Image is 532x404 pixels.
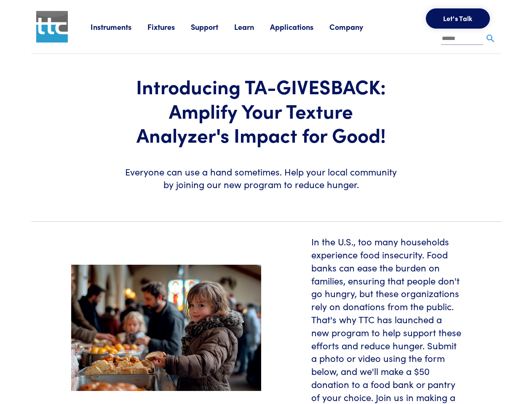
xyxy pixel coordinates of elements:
[329,21,379,32] a: Company
[91,21,147,32] a: Instruments
[426,8,490,29] button: Let's Talk
[36,11,68,43] img: ttc_logo_1x1_v1.0.png
[270,21,329,32] a: Applications
[123,165,399,191] h6: Everyone can use a hand sometimes. Help your local community by joining our new program to reduce...
[234,21,270,32] a: Learn
[71,265,261,391] img: food-pantry-header.jpeg
[147,21,191,32] a: Fixtures
[123,74,399,147] h1: Introducing TA-GIVESBACK: Amplify Your Texture Analyzer's Impact for Good!
[191,21,234,32] a: Support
